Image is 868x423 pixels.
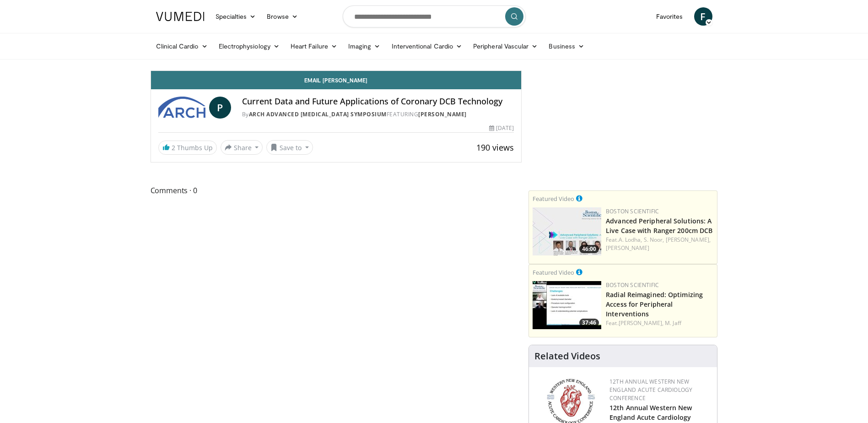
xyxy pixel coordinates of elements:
iframe: Advertisement [555,70,692,185]
a: 46:00 [533,207,601,255]
div: Feat. [606,236,713,252]
img: VuMedi Logo [156,12,205,21]
div: By FEATURING [242,110,514,119]
a: [PERSON_NAME], [619,319,663,327]
a: Advanced Peripheral Solutions: A Live Case with Ranger 200cm DCB [606,217,712,235]
a: M. Jaff [665,319,681,327]
a: Clinical Cardio [151,37,213,55]
a: 12th Annual Western New England Acute Cardiology Conference [609,378,692,402]
a: Electrophysiology [213,37,285,55]
span: 46:00 [579,245,599,253]
img: af9da20d-90cf-472d-9687-4c089bf26c94.150x105_q85_crop-smart_upscale.jpg [533,207,601,255]
div: [DATE] [489,124,514,132]
h4: Related Videos [534,351,600,362]
a: 37:46 [533,281,601,329]
a: Business [543,37,590,55]
a: A. Lodha, [619,236,642,244]
img: c038ed19-16d5-403f-b698-1d621e3d3fd1.150x105_q85_crop-smart_upscale.jpg [533,281,601,329]
a: Interventional Cardio [386,37,468,55]
button: Share [221,140,263,155]
a: ARCH Advanced [MEDICAL_DATA] Symposium [249,110,387,118]
a: Email [PERSON_NAME] [151,71,522,89]
a: Browse [261,7,303,26]
button: Save to [266,140,313,155]
a: [PERSON_NAME] [606,244,649,252]
input: Search topics, interventions [343,5,526,27]
a: Favorites [651,7,689,26]
a: Imaging [343,37,386,55]
a: F [694,7,712,26]
a: [PERSON_NAME] [418,110,467,118]
small: Featured Video [533,268,574,277]
a: 2 Thumbs Up [158,141,217,155]
a: Radial Reimagined: Optimizing Access for Peripheral Interventions [606,290,703,318]
img: ARCH Advanced Revascularization Symposium [158,97,205,119]
a: Specialties [210,7,262,26]
span: 2 [172,143,175,152]
span: 190 views [476,142,514,153]
h4: Current Data and Future Applications of Coronary DCB Technology [242,97,514,107]
a: Boston Scientific [606,207,659,215]
a: [PERSON_NAME], [666,236,711,244]
a: P [209,97,231,119]
a: Peripheral Vascular [468,37,543,55]
span: 37:46 [579,319,599,327]
small: Featured Video [533,195,574,203]
div: Feat. [606,319,713,327]
a: Heart Failure [285,37,343,55]
a: Boston Scientific [606,281,659,289]
span: Comments 0 [151,184,522,196]
a: S. Noor, [644,236,664,244]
